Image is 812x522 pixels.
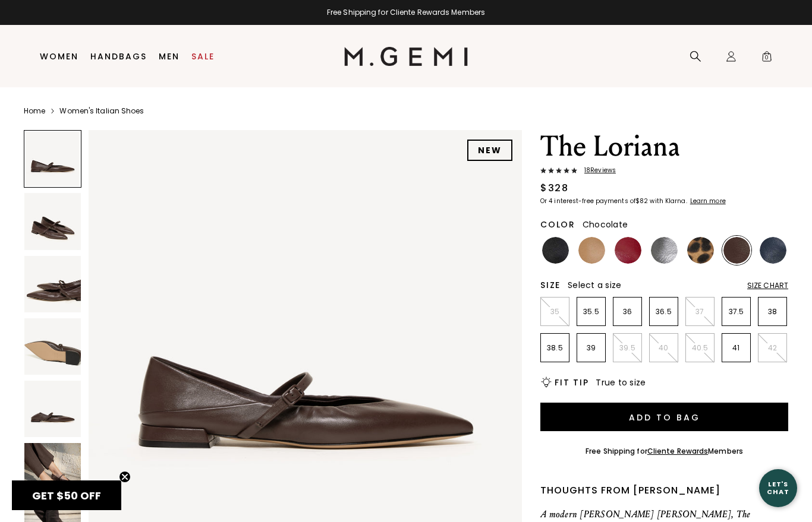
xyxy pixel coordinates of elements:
[24,443,81,499] img: The Loriana
[651,237,678,264] img: Gunmetal
[90,52,147,61] a: Handbags
[555,378,588,387] h2: Fit Tip
[24,193,81,249] img: The Loriana
[647,446,709,456] a: Cliente Rewards
[540,403,788,431] button: Add to Bag
[159,52,180,61] a: Men
[24,106,45,116] a: Home
[540,197,635,205] klarna-placement-style-body: Or 4 interest-free payments of
[686,343,714,353] p: 40.5
[761,53,773,65] span: 0
[583,219,628,230] span: Chocolate
[759,480,797,495] div: Let's Chat
[540,483,788,498] div: Thoughts from [PERSON_NAME]
[635,197,648,205] klarna-placement-style-amount: $82
[760,237,786,264] img: Navy
[596,377,646,388] span: True to size
[540,220,575,229] h2: Color
[687,237,714,264] img: Leopard
[24,256,81,312] img: The Loriana
[759,307,786,317] p: 38
[613,307,641,317] p: 36
[577,343,605,353] p: 39
[24,381,81,437] img: The Loriana
[568,279,621,291] span: Select a size
[577,307,605,317] p: 35.5
[540,280,561,290] h2: Size
[32,488,101,503] span: GET $50 OFF
[722,343,750,353] p: 41
[613,343,641,353] p: 39.5
[689,198,726,205] a: Learn more
[344,47,468,66] img: M.Gemi
[542,237,569,264] img: Black
[467,140,512,161] div: NEW
[723,237,750,264] img: Chocolate
[578,237,605,264] img: Light Tan
[615,237,641,264] img: Dark Red
[540,130,788,163] h1: The Loriana
[541,307,569,317] p: 35
[759,343,786,353] p: 42
[191,52,215,61] a: Sale
[24,318,81,375] img: The Loriana
[119,471,131,483] button: Close teaser
[540,181,568,195] div: $328
[12,480,121,510] div: GET $50 OFFClose teaser
[586,447,743,456] div: Free Shipping for Members
[650,343,678,353] p: 40
[577,167,616,174] span: 18 Review s
[540,167,788,176] a: 18Reviews
[747,281,788,290] div: Size Chart
[40,52,78,61] a: Women
[722,307,750,317] p: 37.5
[650,197,688,205] klarna-placement-style-body: with Klarna
[59,106,144,116] a: Women's Italian Shoes
[690,197,726,205] klarna-placement-style-cta: Learn more
[686,307,714,317] p: 37
[650,307,678,317] p: 36.5
[541,343,569,353] p: 38.5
